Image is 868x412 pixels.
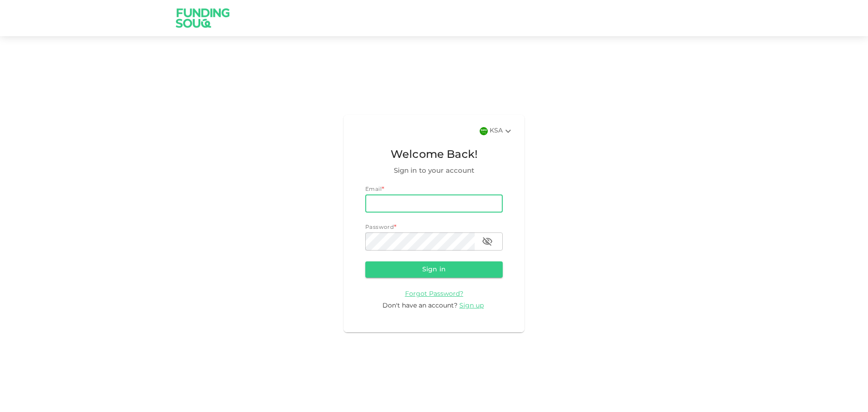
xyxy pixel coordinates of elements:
div: KSA [490,126,514,137]
span: Welcome Back! [365,147,503,164]
span: Sign in to your account [365,166,503,176]
span: Password [365,225,394,230]
a: Forgot Password? [405,290,463,297]
span: Don't have an account? [382,303,458,309]
button: Sign in [365,261,503,278]
input: password [365,232,475,251]
span: Sign up [459,303,484,309]
img: flag-sa.b9a346574cdc8950dd34b50780441f57.svg [480,127,488,135]
input: email [365,194,503,213]
span: Forgot Password? [405,291,463,297]
span: Email [365,187,382,192]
